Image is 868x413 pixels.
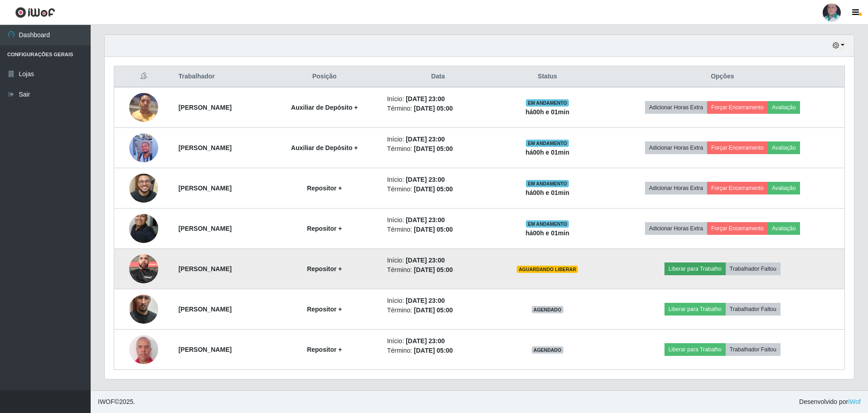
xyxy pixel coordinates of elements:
[406,216,445,224] time: [DATE] 23:00
[179,346,232,353] strong: [PERSON_NAME]
[129,131,158,165] img: 1731427400003.jpeg
[525,229,569,237] strong: há 00 h e 01 min
[707,222,768,235] button: Forçar Encerramento
[179,306,232,313] strong: [PERSON_NAME]
[387,256,489,265] li: Início:
[664,343,726,356] button: Liberar para Trabalho
[291,104,358,111] strong: Auxiliar de Depósito +
[707,101,768,114] button: Forçar Encerramento
[387,346,489,355] li: Término:
[387,144,489,154] li: Término:
[406,95,445,102] time: [DATE] 23:00
[406,297,445,304] time: [DATE] 23:00
[382,66,495,87] th: Data
[173,66,267,87] th: Trabalhador
[525,108,569,116] strong: há 00 h e 01 min
[387,175,489,185] li: Início:
[307,306,342,313] strong: Repositor +
[414,105,453,112] time: [DATE] 05:00
[129,249,158,288] img: 1751632959592.jpeg
[15,7,55,18] img: CoreUI Logo
[307,225,342,232] strong: Repositor +
[517,266,578,273] span: AGUARDANDO LIBERAR
[414,347,453,354] time: [DATE] 05:00
[406,176,445,183] time: [DATE] 23:00
[387,265,489,275] li: Término:
[267,66,382,87] th: Posição
[291,144,358,151] strong: Auxiliar de Depósito +
[526,99,569,107] span: EM ANDAMENTO
[726,343,781,356] button: Trabalhador Faltou
[768,182,800,194] button: Avaliação
[525,149,569,156] strong: há 00 h e 01 min
[645,222,707,235] button: Adicionar Horas Extra
[387,336,489,346] li: Início:
[98,397,135,407] span: © 2025 .
[532,346,563,354] span: AGENDADO
[414,266,453,273] time: [DATE] 05:00
[179,104,232,111] strong: [PERSON_NAME]
[645,182,707,194] button: Adicionar Horas Extra
[179,185,232,192] strong: [PERSON_NAME]
[768,101,800,114] button: Avaliação
[406,257,445,264] time: [DATE] 23:00
[768,141,800,154] button: Avaliação
[526,220,569,228] span: EM ANDAMENTO
[307,346,342,353] strong: Repositor +
[387,225,489,234] li: Término:
[129,88,158,126] img: 1738750603268.jpeg
[726,303,781,316] button: Trabalhador Faltou
[707,182,768,194] button: Forçar Encerramento
[707,141,768,154] button: Forçar Encerramento
[387,135,489,144] li: Início:
[129,333,158,365] img: 1749158606538.jpeg
[532,306,563,313] span: AGENDADO
[129,209,158,248] img: 1734114107778.jpeg
[387,185,489,194] li: Término:
[799,397,861,407] span: Desenvolvido por
[406,136,445,143] time: [DATE] 23:00
[768,222,800,235] button: Avaliação
[645,141,707,154] button: Adicionar Horas Extra
[179,225,232,232] strong: [PERSON_NAME]
[387,215,489,225] li: Início:
[848,398,861,405] a: iWof
[645,101,707,114] button: Adicionar Horas Extra
[406,337,445,345] time: [DATE] 23:00
[414,145,453,152] time: [DATE] 05:00
[129,283,158,335] img: 1752945787017.jpeg
[307,185,342,192] strong: Repositor +
[601,66,845,87] th: Opções
[525,189,569,196] strong: há 00 h e 01 min
[129,162,158,214] img: 1725919493189.jpeg
[495,66,601,87] th: Status
[387,104,489,113] li: Término:
[98,398,115,405] span: IWOF
[526,140,569,147] span: EM ANDAMENTO
[179,144,232,151] strong: [PERSON_NAME]
[664,262,726,275] button: Liberar para Trabalho
[387,94,489,104] li: Início:
[414,185,453,193] time: [DATE] 05:00
[664,303,726,316] button: Liberar para Trabalho
[179,265,232,272] strong: [PERSON_NAME]
[414,306,453,314] time: [DATE] 05:00
[387,306,489,315] li: Término:
[387,296,489,306] li: Início:
[726,262,781,275] button: Trabalhador Faltou
[307,265,342,272] strong: Repositor +
[526,180,569,187] span: EM ANDAMENTO
[414,226,453,233] time: [DATE] 05:00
